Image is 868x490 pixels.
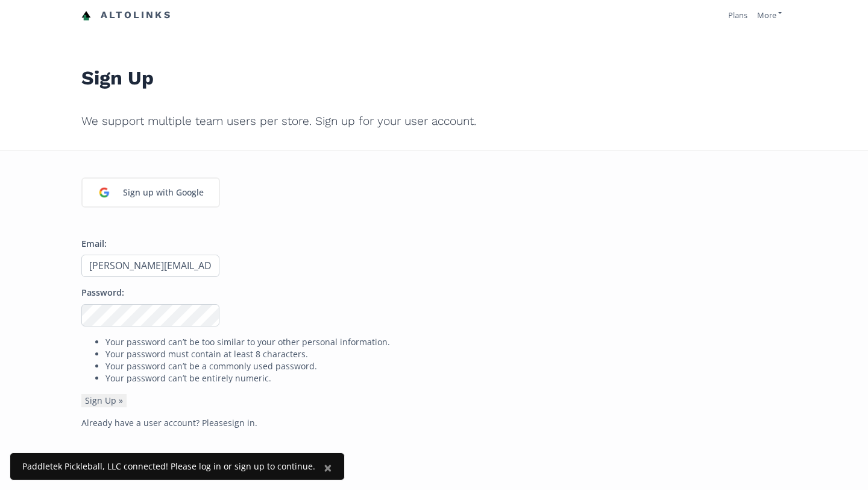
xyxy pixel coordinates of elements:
[22,460,315,472] div: Paddletek Pickleball, LLC connected! Please log in or sign up to continue.
[757,10,782,21] a: More
[312,453,344,482] button: Close
[105,372,787,384] li: Your password can’t be entirely numeric.
[324,457,332,477] span: ×
[81,177,220,208] a: Sign up with Google
[81,40,787,97] h1: Sign Up
[228,417,255,428] a: sign in
[728,10,747,21] a: Plans
[81,106,787,136] h2: We support multiple team users per store. Sign up for your user account.
[81,417,787,429] p: Already have a user account? Please .
[81,287,124,299] label: Password:
[105,348,787,360] li: Your password must contain at least 8 characters.
[105,360,787,372] li: Your password can’t be a commonly used password.
[81,255,219,277] input: Email address
[81,238,107,250] label: Email:
[105,336,787,348] li: Your password can’t be too similar to your other personal information.
[81,5,172,25] a: Altolinks
[81,11,91,21] img: favicon-32x32.png
[117,180,210,205] div: Sign up with Google
[92,180,117,205] img: google_login_logo_184.png
[81,394,127,407] button: Sign Up »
